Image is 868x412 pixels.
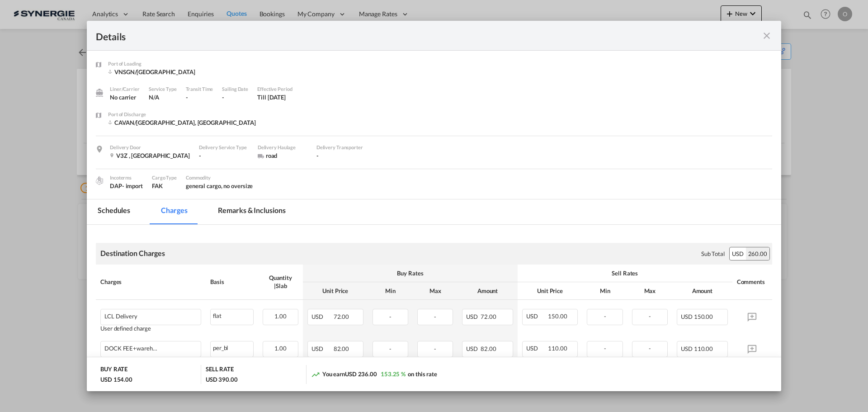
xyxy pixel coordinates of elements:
[96,30,704,41] div: Details
[522,269,728,277] div: Sell Rates
[94,175,104,185] img: cargo.png
[548,313,567,320] span: 150.00
[87,21,781,392] md-dialog: Port of Loading ...
[316,152,366,160] div: -
[152,182,177,190] div: FAK
[681,313,693,320] span: USD
[108,118,256,127] div: CAVAN/Vancouver, BC
[206,365,234,375] div: SELL RATE
[334,313,349,320] span: 72.00
[186,85,213,93] div: Transit Time
[257,93,286,101] div: Till 3 Sep 2025
[149,94,159,101] span: N/A
[434,313,436,320] span: -
[100,325,201,332] div: User defined charge
[207,199,296,224] md-tab-item: Remarks & Inclusions
[100,278,201,286] div: Charges
[87,199,305,224] md-pagination-wrapper: Use the left and right arrow keys to navigate between tabs
[481,345,496,352] span: 82.00
[368,282,413,300] th: Min
[104,345,159,352] div: DOCK FEE+warehouse charge at cost plus dibursement fee
[732,265,772,300] th: Comments
[150,199,198,224] md-tab-item: Charges
[311,345,332,352] span: USD
[413,282,458,300] th: Max
[108,110,256,118] div: Port of Discharge
[694,345,713,352] span: 110.00
[100,248,165,258] div: Destination Charges
[104,313,137,320] div: LCL Delivery
[186,93,213,101] div: -
[110,85,140,93] div: Liner/Carrier
[149,85,177,93] div: Service Type
[761,30,772,41] md-icon: icon-close fg-AAA8AD m-0 cursor
[311,370,437,379] div: You earn on this rate
[548,345,567,352] span: 110.00
[110,152,190,160] div: V3Z , Canada
[186,174,253,182] div: Commodity
[110,174,143,182] div: Incoterms
[206,375,238,384] div: USD 390.00
[389,313,392,320] span: -
[222,93,248,101] div: -
[434,345,436,352] span: -
[316,143,366,152] div: Delivery Transporter
[458,282,518,300] th: Amount
[100,365,127,375] div: BUY RATE
[87,199,141,224] md-tab-item: Schedules
[110,93,140,101] div: No carrier
[694,313,713,320] span: 150.00
[681,345,693,352] span: USD
[381,370,406,378] span: 153.25 %
[108,68,195,76] div: VNSGN/Ho Chi Minh City
[100,375,132,384] div: USD 154.00
[311,370,320,379] md-icon: icon-trending-up
[211,341,253,353] div: per_bl
[672,282,732,300] th: Amount
[649,313,651,320] span: -
[199,143,249,152] div: Delivery Service Type
[481,313,496,320] span: 72.00
[311,313,332,320] span: USD
[334,345,349,352] span: 82.00
[110,182,143,190] div: DAP
[303,282,368,300] th: Unit Price
[186,182,253,189] span: general cargo, no oversize
[746,247,769,260] div: 260.00
[649,345,651,352] span: -
[210,278,254,286] div: Basis
[389,345,392,352] span: -
[627,282,672,300] th: Max
[466,313,479,320] span: USD
[108,60,195,68] div: Port of Loading
[604,345,606,352] span: -
[274,313,287,320] span: 1.00
[110,143,190,152] div: Delivery Door
[526,345,547,352] span: USD
[258,143,307,152] div: Delivery Haulage
[466,345,479,352] span: USD
[604,313,606,320] span: -
[263,274,298,290] div: Quantity | Slab
[122,182,143,190] div: - import
[199,152,249,160] div: -
[701,250,725,258] div: Sub Total
[345,370,377,378] span: USD 236.00
[152,174,177,182] div: Cargo Type
[211,309,253,321] div: flat
[518,282,583,300] th: Unit Price
[307,269,513,277] div: Buy Rates
[526,313,547,320] span: USD
[222,85,248,93] div: Sailing Date
[274,345,287,352] span: 1.00
[257,85,292,93] div: Effective Period
[730,247,746,260] div: USD
[582,282,627,300] th: Min
[258,152,307,160] div: road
